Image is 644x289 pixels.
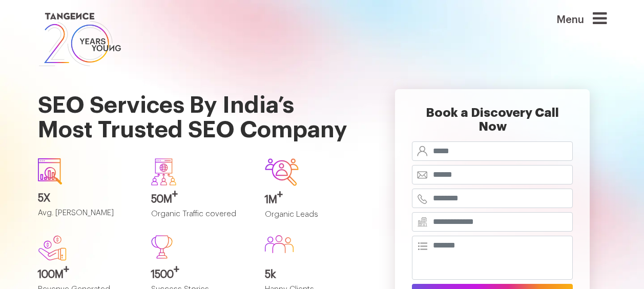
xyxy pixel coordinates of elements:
img: Group-640.svg [151,158,176,185]
img: new.svg [38,235,67,261]
h3: 1M [265,194,363,205]
sup: + [64,264,69,275]
p: Organic Traffic covered [151,210,250,227]
sup: + [174,264,179,275]
h3: 100M [38,269,136,280]
p: Avg. [PERSON_NAME] [38,209,136,226]
img: icon1.svg [38,158,63,184]
sup: + [172,189,178,199]
p: Organic Leads [265,211,363,228]
img: logo SVG [38,10,122,69]
img: Group%20586.svg [265,235,294,253]
h1: SEO Services By India’s Most Trusted SEO Company [38,69,363,150]
img: Group-642.svg [265,158,299,185]
h2: Book a Discovery Call Now [412,106,573,141]
h3: 5X [38,193,136,204]
h3: 50M [151,194,250,205]
h3: 5k [265,269,363,280]
sup: + [277,190,283,200]
h3: 1500 [151,269,250,280]
img: Path%20473.svg [151,235,173,259]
